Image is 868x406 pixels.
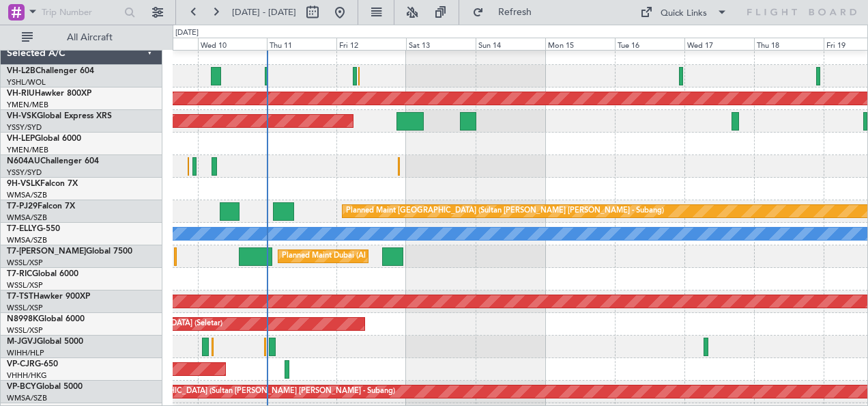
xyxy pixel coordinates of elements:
[487,8,544,17] span: Refresh
[7,135,35,143] span: VH-LEP
[346,201,664,221] div: Planned Maint [GEOGRAPHIC_DATA] (Sultan [PERSON_NAME] [PERSON_NAME] - Subang)
[7,280,43,290] a: WSSL/XSP
[7,180,78,188] a: 9H-VSLKFalcon 7X
[336,38,406,50] div: Fri 12
[7,90,35,98] span: VH-RIU
[7,202,38,211] span: T7-PJ29
[476,38,545,50] div: Sun 14
[7,202,75,211] a: T7-PJ29Falcon 7X
[7,315,38,323] span: N8998K
[545,38,615,50] div: Mon 15
[232,6,296,18] span: [DATE] - [DATE]
[7,338,37,346] span: M-JGVJ
[7,157,40,165] span: N604AU
[7,370,47,381] a: VHHH/HKG
[7,258,43,268] a: WSSL/XSP
[7,180,40,188] span: 9H-VSLK
[7,360,35,368] span: VP-CJR
[466,1,548,23] button: Refresh
[7,360,58,368] a: VP-CJRG-650
[406,38,476,50] div: Sat 13
[68,381,395,402] div: Unplanned Maint [GEOGRAPHIC_DATA] (Sultan [PERSON_NAME] [PERSON_NAME] - Subang)
[684,38,754,50] div: Wed 17
[7,67,94,75] a: VH-L2BChallenger 604
[7,303,43,313] a: WSSL/XSP
[7,157,99,165] a: N604AUChallenger 604
[7,190,47,200] a: WMSA/SZB
[615,38,684,50] div: Tue 16
[7,100,48,110] a: YMEN/MEB
[633,1,734,23] button: Quick Links
[7,383,36,391] span: VP-BCY
[7,112,37,120] span: VH-VSK
[7,77,46,87] a: YSHL/WOL
[7,247,132,256] a: T7-[PERSON_NAME]Global 7500
[282,246,416,267] div: Planned Maint Dubai (Al Maktoum Intl)
[7,213,47,223] a: WMSA/SZB
[7,325,43,336] a: WSSL/XSP
[7,293,33,301] span: T7-TST
[7,348,44,358] a: WIHH/HLP
[175,27,199,39] div: [DATE]
[7,270,32,278] span: T7-RIC
[267,38,336,50] div: Thu 11
[7,112,112,120] a: VH-VSKGlobal Express XRS
[7,167,42,178] a: YSSY/SYD
[7,135,81,143] a: VH-LEPGlobal 6000
[7,225,60,233] a: T7-ELLYG-550
[7,315,85,323] a: N8998KGlobal 6000
[42,2,120,23] input: Trip Number
[198,38,267,50] div: Wed 10
[7,90,91,98] a: VH-RIUHawker 800XP
[7,225,37,233] span: T7-ELLY
[7,122,42,133] a: YSSY/SYD
[7,67,35,75] span: VH-L2B
[15,27,148,49] button: All Aircraft
[7,247,86,256] span: T7-[PERSON_NAME]
[7,293,90,301] a: T7-TSTHawker 900XP
[7,145,48,155] a: YMEN/MEB
[7,338,83,346] a: M-JGVJGlobal 5000
[7,235,47,245] a: WMSA/SZB
[35,33,144,42] span: All Aircraft
[7,393,47,403] a: WMSA/SZB
[661,7,707,21] div: Quick Links
[7,270,78,278] a: T7-RICGlobal 6000
[7,383,83,391] a: VP-BCYGlobal 5000
[754,38,824,50] div: Thu 18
